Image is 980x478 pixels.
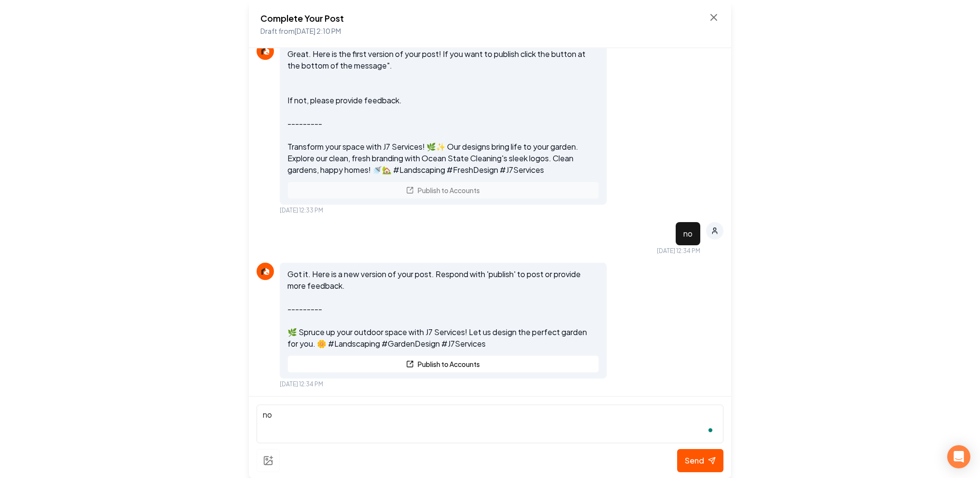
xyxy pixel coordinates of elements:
img: Rebolt Logo [259,45,271,57]
span: Send [685,455,704,466]
span: [DATE] 12:34 PM [280,380,323,388]
span: Draft from [DATE] 2:10 PM [260,27,341,35]
button: Send [677,449,723,472]
h2: Complete Your Post [260,12,344,25]
img: Rebolt Logo [259,266,271,277]
span: [DATE] 12:34 PM [657,247,700,255]
p: Got it. Here is a new version of your post. Respond with 'publish' to post or provide more feedba... [287,268,599,350]
span: [DATE] 12:33 PM [280,207,323,214]
p: no [683,228,693,239]
p: Great. Here is the first version of your post! If you want to publish click the button at the bot... [287,48,599,176]
textarea: To enrich screen reader interactions, please activate Accessibility in Grammarly extension settings [257,405,723,443]
button: Publish to Accounts [287,355,599,373]
div: Open Intercom Messenger [947,445,970,468]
